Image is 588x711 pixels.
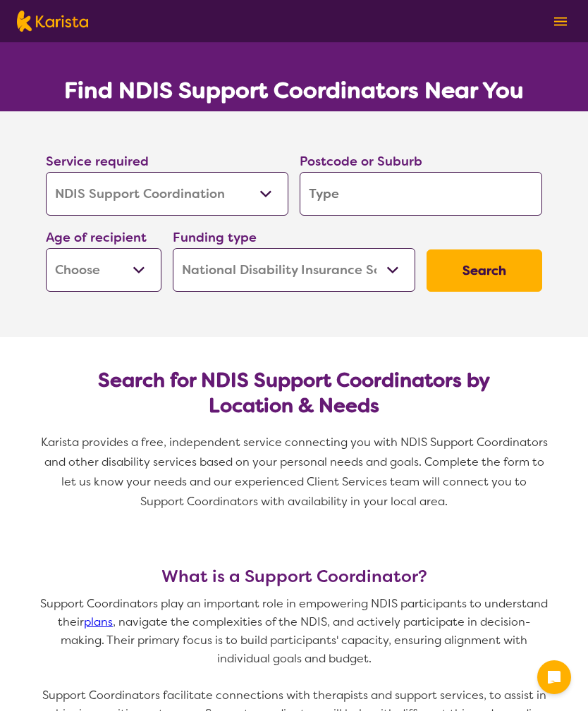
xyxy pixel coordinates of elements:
[17,11,88,32] img: Karista logo
[300,172,542,216] input: Type
[40,567,548,586] h3: What is a Support Coordinator?
[300,153,422,170] label: Postcode or Suburb
[46,153,149,170] label: Service required
[64,76,524,104] h1: Find NDIS Support Coordinators Near You
[554,17,567,26] img: menu
[41,435,551,509] span: Karista provides a free, independent service connecting you with NDIS Support Coordinators and ot...
[84,614,113,629] a: plans
[57,368,531,419] h2: Search for NDIS Support Coordinators by Location & Needs
[173,229,257,246] label: Funding type
[46,229,147,246] label: Age of recipient
[427,249,542,292] button: Search
[40,595,548,668] p: Support Coordinators play an important role in empowering NDIS participants to understand their ,...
